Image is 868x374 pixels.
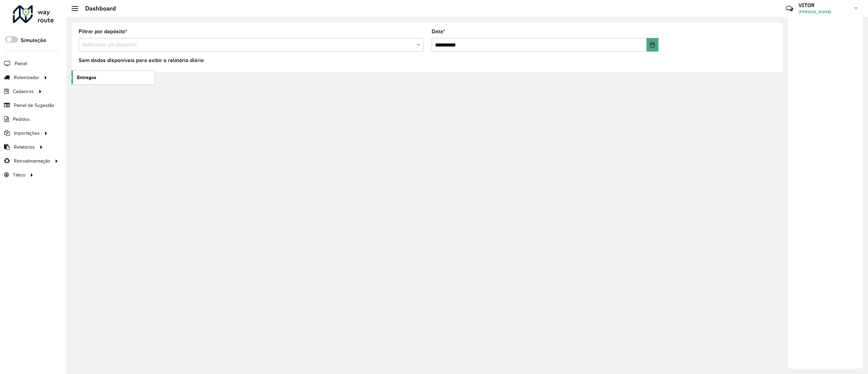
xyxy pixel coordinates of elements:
span: [PERSON_NAME] [798,9,849,15]
span: Cadastros [13,88,34,95]
label: Sem dados disponíveis para exibir o relatório diário [79,56,204,64]
span: Retroalimentação [14,157,50,165]
label: Simulação [21,36,46,44]
span: Painel [15,60,27,67]
span: Painel de Sugestão [14,102,54,109]
h2: Dashboard [78,5,116,12]
span: Relatórios [14,144,35,151]
a: Contato Rápido [782,1,797,16]
span: Importações [14,130,40,137]
span: Entregas [77,74,96,81]
h3: VITOR [798,2,849,8]
span: Roteirizador [14,74,39,81]
a: Entregas [72,71,155,84]
span: Tático [13,171,25,179]
span: Pedidos [13,116,30,123]
label: Data [432,27,445,36]
button: Choose Date [647,38,659,52]
label: Filtrar por depósito [79,27,127,36]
